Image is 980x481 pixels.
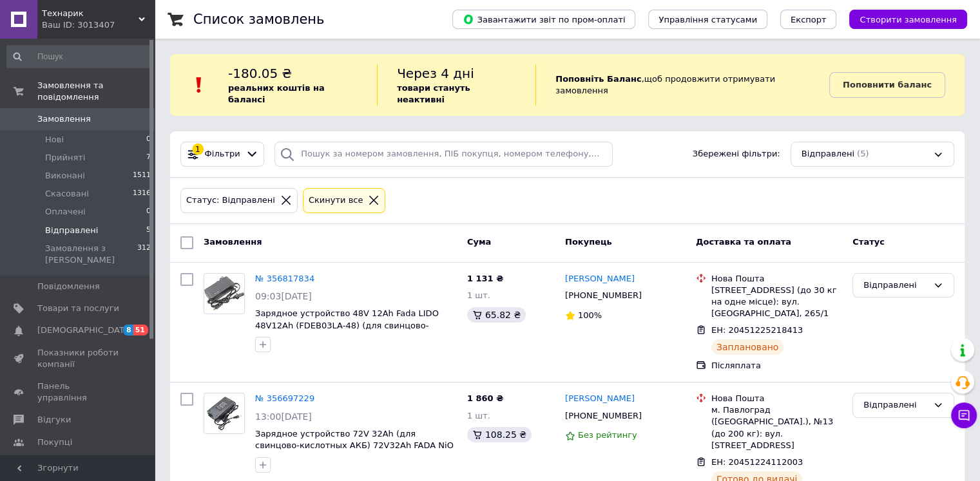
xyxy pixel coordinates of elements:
[37,437,72,448] span: Покупці
[255,274,314,283] a: № 356817834
[711,339,784,355] div: Заплановано
[255,393,314,403] a: № 356697229
[565,411,642,420] span: [PHONE_NUMBER]
[204,276,244,310] img: Фото товару
[452,10,635,29] button: Завантажити звіт по пром-оплаті
[189,75,209,95] img: :exclamation:
[467,290,490,300] span: 1 шт.
[802,148,854,160] span: Відправлені
[42,8,139,19] span: Технарик
[204,394,244,433] img: Фото товару
[555,74,641,84] b: Поповніть Баланс
[578,310,602,320] span: 100%
[565,237,612,247] span: Покупець
[6,45,152,68] input: Пошук
[45,206,86,218] span: Оплачені
[658,15,757,24] span: Управління статусами
[397,83,470,104] b: товари стануть неактивні
[397,66,474,81] span: Через 4 дні
[37,325,133,336] span: [DEMOGRAPHIC_DATA]
[45,243,137,266] span: Замовлення з [PERSON_NAME]
[711,404,842,451] div: м. Павлоград ([GEOGRAPHIC_DATA].), №13 (до 200 кг): вул. [STREET_ADDRESS]
[146,134,151,146] span: 0
[852,237,885,247] span: Статус
[37,113,91,125] span: Замовлення
[711,360,842,372] div: Післяплата
[204,393,245,434] a: Фото товару
[857,149,869,158] span: (5)
[123,325,133,335] span: 8
[37,347,119,370] span: Показники роботи компанії
[37,414,71,426] span: Відгуки
[45,225,98,236] span: Відправлені
[467,393,503,403] span: 1 860 ₴
[192,144,204,155] div: 1
[255,411,312,422] span: 13:00[DATE]
[578,430,637,440] span: Без рейтингу
[255,291,312,301] span: 09:03[DATE]
[146,152,151,164] span: 7
[306,194,366,207] div: Cкинути все
[204,237,262,247] span: Замовлення
[205,148,240,160] span: Фільтри
[467,237,491,247] span: Cума
[780,10,837,29] button: Експорт
[711,325,803,335] span: ЕН: 20451225218413
[565,290,642,300] span: [PHONE_NUMBER]
[146,206,151,218] span: 0
[37,281,100,292] span: Повідомлення
[711,273,842,285] div: Нова Пошта
[37,381,119,404] span: Панель управління
[463,14,625,25] span: Завантажити звіт по пром-оплаті
[467,274,503,283] span: 1 131 ₴
[42,19,155,31] div: Ваш ID: 3013407
[843,80,932,90] b: Поповнити баланс
[146,225,151,236] span: 5
[184,194,278,207] div: Статус: Відправлені
[565,393,635,405] a: [PERSON_NAME]
[45,188,89,200] span: Скасовані
[711,285,842,320] div: [STREET_ADDRESS] (до 30 кг на одне місце): вул. [GEOGRAPHIC_DATA], 265/1
[711,457,803,467] span: ЕН: 20451224112003
[693,148,780,160] span: Збережені фільтри:
[37,80,155,103] span: Замовлення та повідомлення
[791,15,827,24] span: Експорт
[133,170,151,182] span: 1511
[565,273,635,285] a: [PERSON_NAME]
[228,66,292,81] span: -180.05 ₴
[467,411,490,420] span: 1 шт.
[535,64,829,106] div: , щоб продовжити отримувати замовлення
[696,237,791,247] span: Доставка та оплата
[45,170,85,182] span: Виконані
[711,393,842,404] div: Нова Пошта
[951,402,977,428] button: Чат з покупцем
[274,142,613,167] input: Пошук за номером замовлення, ПІБ покупця, номером телефону, Email, номером накладної
[133,188,151,200] span: 1316
[829,72,945,98] a: Поповнити баланс
[863,399,928,412] div: Відправлені
[863,279,928,292] div: Відправлені
[849,10,967,29] button: Створити замовлення
[37,303,119,314] span: Товари та послуги
[204,273,245,314] a: Фото товару
[255,308,439,342] a: Зарядное устройство 48V 12Ah Fada LIDO 48V12Ah (FDEB03LA-48) (для свинцово-кислотных АКБ)
[255,429,454,462] a: Зарядное устройство 72V 32Ah (для свинцово-кислотных АКБ) 72V32Ah FADA NiO 2000W
[137,243,151,266] span: 312
[860,15,957,24] span: Створити замовлення
[133,325,148,335] span: 51
[467,427,532,442] div: 108.25 ₴
[45,152,85,164] span: Прийняті
[648,10,767,29] button: Управління статусами
[193,12,324,27] h1: Список замовлень
[836,14,967,24] a: Створити замовлення
[45,134,64,146] span: Нові
[228,83,325,104] b: реальних коштів на балансі
[467,307,526,323] div: 65.82 ₴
